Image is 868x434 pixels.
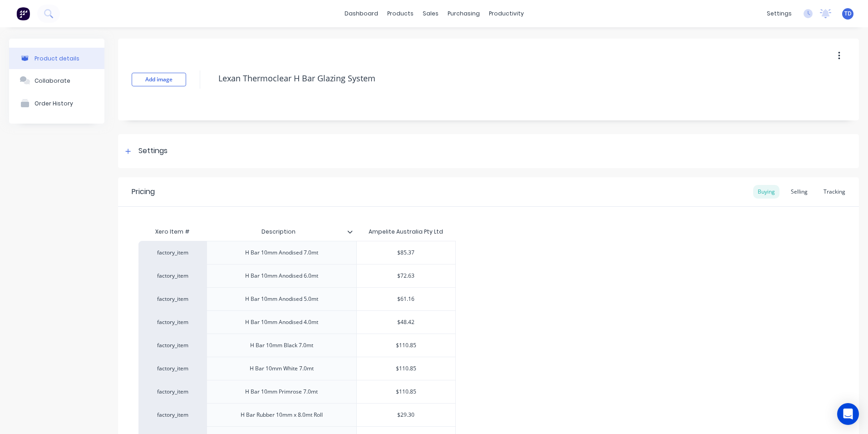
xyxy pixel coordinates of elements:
[207,223,356,241] div: Description
[148,295,197,303] div: factory_item
[484,7,528,20] div: productivity
[138,310,456,334] div: factory_itemH Bar 10mm Anodised 4.0mt$48.42
[9,48,104,69] button: Product details
[138,264,456,287] div: factory_itemH Bar 10mm Anodised 6.0mt$72.63
[837,403,859,425] div: Open Intercom Messenger
[9,92,104,115] button: Order History
[148,318,197,326] div: factory_item
[138,223,207,241] div: Xero Item #
[357,264,455,287] div: $72.63
[357,241,455,264] div: $85.37
[207,220,351,243] div: Description
[16,7,30,20] img: Factory
[138,287,456,310] div: factory_itemH Bar 10mm Anodised 5.0mt$61.16
[214,68,785,89] textarea: Lexan Thermoclear H Bar Glazing System
[357,404,455,426] div: $29.30
[9,69,104,92] button: Collaborate
[138,241,456,264] div: factory_itemH Bar 10mm Anodised 7.0mt$85.37
[753,185,779,199] div: Buying
[238,293,325,305] div: H Bar 10mm Anodised 5.0mt
[443,7,484,20] div: purchasing
[35,55,79,62] div: Product details
[340,7,383,20] a: dashboard
[138,334,456,357] div: factory_itemH Bar 10mm Black 7.0mt$110.85
[138,403,456,426] div: factory_itemH Bar Rubber 10mm x 8.0mt Roll$29.30
[369,228,443,236] div: Ampelite Australia Pty Ltd
[148,272,197,280] div: factory_item
[138,380,456,403] div: factory_itemH Bar 10mm Primrose 7.0mt$110.85
[238,316,325,328] div: H Bar 10mm Anodised 4.0mt
[242,363,321,374] div: H Bar 10mm White 7.0mt
[357,380,455,403] div: $110.85
[238,386,325,398] div: H Bar 10mm Primrose 7.0mt
[762,7,796,20] div: settings
[148,364,197,373] div: factory_item
[35,100,73,107] div: Order History
[233,409,330,421] div: H Bar Rubber 10mm x 8.0mt Roll
[383,7,418,20] div: products
[819,185,850,199] div: Tracking
[357,288,455,310] div: $61.16
[138,145,168,157] div: Settings
[786,185,812,199] div: Selling
[148,388,197,396] div: factory_item
[243,339,321,351] div: H Bar 10mm Black 7.0mt
[132,186,155,197] div: Pricing
[148,249,197,257] div: factory_item
[148,411,197,419] div: factory_item
[238,270,325,282] div: H Bar 10mm Anodised 6.0mt
[148,341,197,349] div: factory_item
[35,77,70,84] div: Collaborate
[357,357,455,380] div: $110.85
[357,334,455,357] div: $110.85
[844,10,852,18] span: TD
[238,247,325,259] div: H Bar 10mm Anodised 7.0mt
[418,7,443,20] div: sales
[357,311,455,334] div: $48.42
[138,357,456,380] div: factory_itemH Bar 10mm White 7.0mt$110.85
[132,73,186,86] button: Add image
